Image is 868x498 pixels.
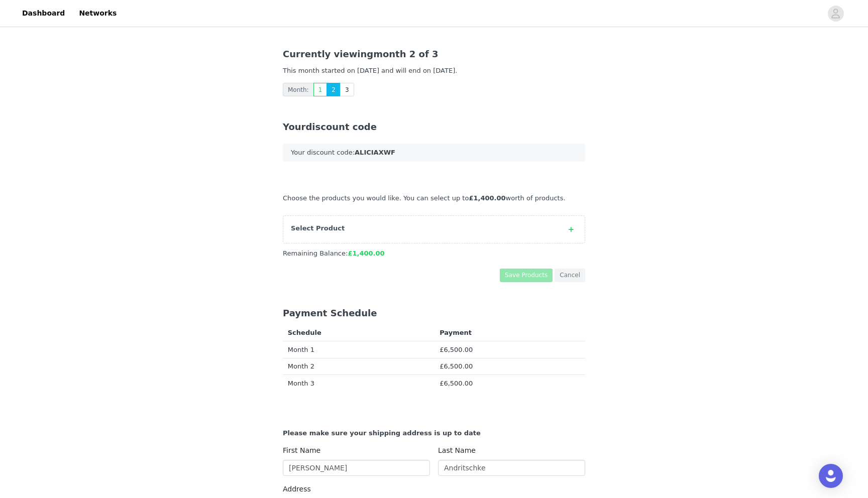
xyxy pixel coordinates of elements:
div: Your [283,120,585,134]
td: Month 2 [283,358,435,375]
div: Open Intercom Messenger [819,464,843,488]
button: Save Products [500,269,553,282]
td: Month 3 [283,375,435,392]
span: £6,500.00 [440,362,473,370]
span: month 2 of 3 [283,49,439,59]
p: Choose the products you would like. [283,193,585,203]
span: £1,400.00 [348,250,384,257]
a: Dashboard [16,2,71,25]
a: 3 [340,83,354,96]
a: Networks [73,2,123,25]
span: discount code [305,121,376,132]
span: You can select up to worth of products. [403,194,566,202]
strong: Select Product [291,224,345,232]
label: Last Name [438,446,476,454]
label: First Name [283,446,320,454]
a: 1 [313,83,328,96]
button: Cancel [555,269,585,282]
div: Your discount code: [283,144,585,162]
span: This month started on [DATE] and will end on [DATE]. [283,67,457,74]
th: Payment [435,325,585,341]
strong: ALICIAXWF [355,149,395,156]
label: Address [283,485,311,493]
p: Remaining Balance: [283,248,585,259]
span: £6,500.00 [440,346,473,353]
td: Month 1 [283,341,435,358]
th: Schedule [283,325,435,341]
span: £6,500.00 [440,380,473,387]
div: Payment Schedule [283,306,585,320]
span: £1,400.00 [469,194,505,202]
a: 2 [327,83,341,96]
span: Currently viewing [283,49,373,59]
div: avatar [831,6,840,22]
div: Please make sure your shipping address is up to date [283,428,585,438]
